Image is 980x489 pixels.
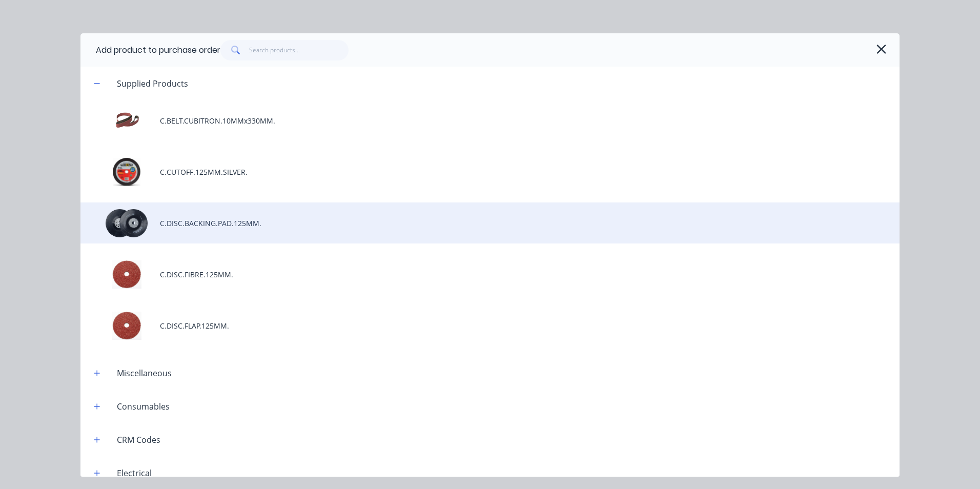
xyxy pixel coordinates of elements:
[109,77,196,90] div: Supplied Products
[109,367,180,379] div: Miscellaneous
[109,467,160,479] div: Electrical
[249,40,349,60] input: Search products...
[109,434,169,446] div: CRM Codes
[96,44,220,56] div: Add product to purchase order
[109,400,178,413] div: Consumables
